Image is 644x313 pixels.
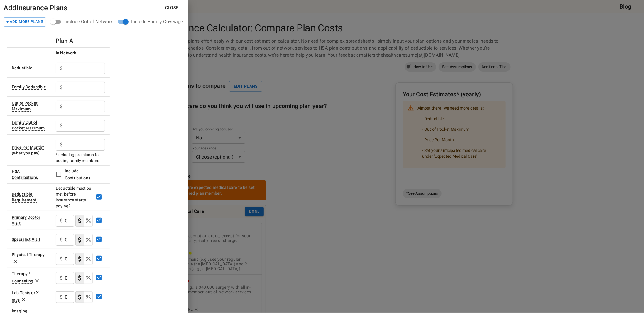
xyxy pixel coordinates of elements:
div: cost type [75,253,93,265]
div: cost type [75,272,93,284]
div: A behavioral health therapy session. [12,271,33,284]
div: Amount of money you must individually pay from your pocket before the health plan starts to pay. ... [12,65,33,70]
button: coinsurance [84,253,93,265]
button: Close [160,2,183,13]
div: Similar to deductible, but applies to your whole family. Once the total money spent by covered by... [12,85,46,90]
button: copayment [75,253,84,265]
div: Deductible must be met before insurance starts paying? [56,185,93,209]
div: cost type [75,234,93,246]
button: copayment [75,272,84,284]
p: $ [60,84,62,91]
svg: Select if this service charges coinsurance, a percentage of the medical expense that you pay to y... [85,294,92,301]
div: cost type [75,291,93,303]
button: coinsurance [84,272,93,284]
span: Include Contributions [65,169,90,180]
h6: Add Insurance Plans [4,2,67,14]
svg: Select if this service charges coinsurance, a percentage of the medical expense that you pay to y... [85,275,92,282]
div: cost type [75,215,93,227]
div: This option will be 'Yes' for most plans. If your plan details say something to the effect of 'de... [12,192,37,203]
button: coinsurance [84,234,93,246]
td: (what you pay) [7,134,51,165]
td: *including premiums for adding family members [51,134,110,165]
button: coinsurance [84,291,93,303]
div: Lab Tests or X-rays [12,290,40,303]
button: copayment [75,291,84,303]
div: Sometimes called 'plan cost'. The portion of the plan premium that comes out of your wallet each ... [12,145,44,150]
button: copayment [75,234,84,246]
p: $ [60,65,62,72]
svg: Select if this service charges a copay (or copayment), a set dollar amount (e.g. $30) you pay to ... [76,275,83,282]
div: Sometimes called 'Out of Pocket Limit' or 'Annual Limit'. This is the maximum amount of money tha... [12,101,38,112]
svg: Select if this service charges coinsurance, a percentage of the medical expense that you pay to y... [85,255,92,262]
div: position [117,16,187,27]
svg: Select if this service charges coinsurance, a percentage of the medical expense that you pay to y... [85,236,92,243]
p: $ [60,275,62,282]
div: position [51,16,117,27]
p: $ [60,141,62,148]
p: $ [60,236,62,243]
p: $ [60,122,62,129]
div: Leave the checkbox empty if you don't what an HSA (Health Savings Account) is. If the insurance p... [12,169,38,180]
svg: Select if this service charges a copay (or copayment), a set dollar amount (e.g. $30) you pay to ... [76,255,83,262]
div: Similar to Out of Pocket Maximum, but applies to your whole family. This is the maximum amount of... [12,120,45,131]
div: Visit to your primary doctor for general care (also known as a Primary Care Provider, Primary Car... [12,215,40,226]
svg: Select if this service charges a copay (or copayment), a set dollar amount (e.g. $30) you pay to ... [76,217,83,224]
svg: Select if this service charges coinsurance, a percentage of the medical expense that you pay to y... [85,217,92,224]
div: Costs for services from providers who've agreed on prices with your insurance plan. There are oft... [56,51,76,55]
h6: Plan A [56,36,73,46]
p: $ [60,217,62,224]
div: Physical Therapy [12,252,45,257]
button: copayment [75,215,84,227]
svg: Select if this service charges a copay (or copayment), a set dollar amount (e.g. $30) you pay to ... [76,236,83,243]
p: $ [60,255,62,262]
button: coinsurance [84,215,93,227]
div: Include Family Coverage [131,18,183,25]
button: Add Plan to Comparison [4,17,46,27]
div: Include Out of Network [65,18,113,25]
p: $ [60,294,62,301]
svg: Select if this service charges a copay (or copayment), a set dollar amount (e.g. $30) you pay to ... [76,294,83,301]
div: Sometimes called 'Specialist' or 'Specialist Office Visit'. This is a visit to a doctor with a sp... [12,237,40,242]
p: $ [60,103,62,110]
